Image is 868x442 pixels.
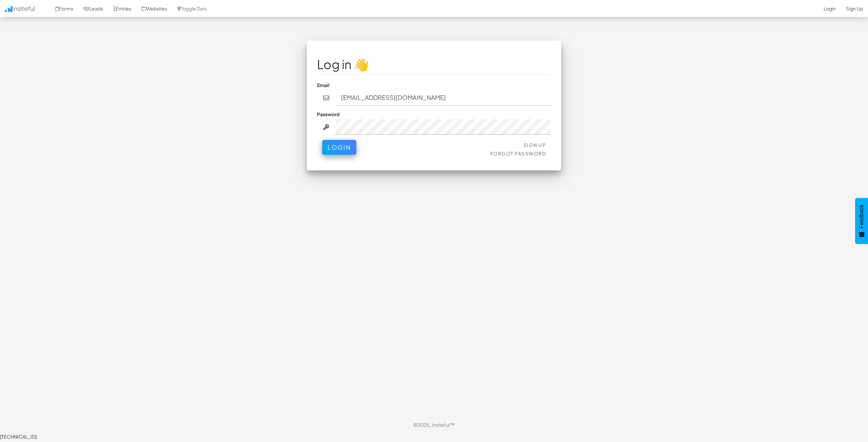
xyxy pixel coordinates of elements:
[855,198,868,244] button: Feedback - Show survey
[317,58,551,71] h1: Log in 👋
[524,142,546,148] a: Sign Up
[322,140,356,155] button: Login
[317,111,339,118] label: Password
[490,150,546,156] a: Forgot Password
[317,82,330,88] label: Email
[336,90,551,106] input: john@doe.com
[859,205,865,228] span: Feedback
[5,6,12,12] img: icon.png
